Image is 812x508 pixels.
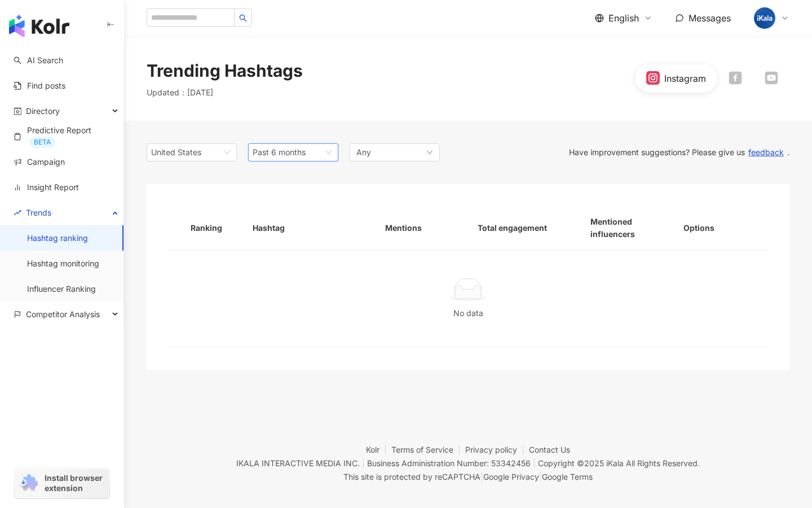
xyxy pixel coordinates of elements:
a: Google Privacy [483,472,539,481]
span: | [362,458,365,468]
span: Past 6 months [253,147,306,157]
div: Have improvement suggestions? Please give us . [440,147,789,157]
a: Find posts [14,80,65,91]
a: searchAI Search [14,55,63,66]
span: Messages [689,12,731,24]
div: Trending Hashtags [147,59,303,82]
a: Contact Us [529,445,570,454]
span: This site is protected by reCAPTCHA [343,470,593,484]
a: iKala [606,458,624,468]
a: Influencer Ranking [27,283,96,295]
span: | [539,472,542,481]
a: Privacy policy [465,445,529,454]
div: Copyright © 2025 All Rights Reserved. [538,458,700,468]
div: United States [151,144,188,161]
div: IKALA INTERACTIVE MEDIA INC. [236,458,360,468]
div: Business Administration Number: 53342456 [367,458,531,468]
span: | [533,458,536,468]
a: Kolr [366,445,391,454]
th: Options [674,207,767,250]
a: Insight Report [14,182,79,193]
img: cropped-ikala-app-icon-2.png [754,7,775,29]
span: | [480,472,483,481]
a: Google Terms [542,472,593,481]
img: chrome extension [18,474,39,492]
th: Ranking [169,207,244,250]
th: Mentions [376,207,469,250]
th: Hashtag [244,207,376,250]
span: Trends [26,200,51,225]
span: search [239,14,247,22]
div: No data [183,307,753,319]
img: logo [9,15,69,37]
button: feedback [745,147,787,157]
span: down [426,149,433,156]
div: Instagram [664,72,706,85]
a: Hashtag ranking [27,233,88,244]
a: chrome extensionInstall browser extension [15,468,109,498]
span: English [608,12,639,24]
a: Campaign [14,156,65,168]
a: Terms of Service [391,445,465,454]
span: Install browser extension [45,473,106,493]
span: rise [14,209,21,217]
th: Total engagement [469,207,581,250]
span: Directory [26,98,60,124]
p: Updated ： [DATE] [147,87,303,98]
span: Any [356,146,371,159]
span: Competitor Analysis [26,301,100,327]
a: Predictive ReportBETA [14,125,114,148]
th: Mentioned influencers [581,207,674,250]
a: Hashtag monitoring [27,258,99,269]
